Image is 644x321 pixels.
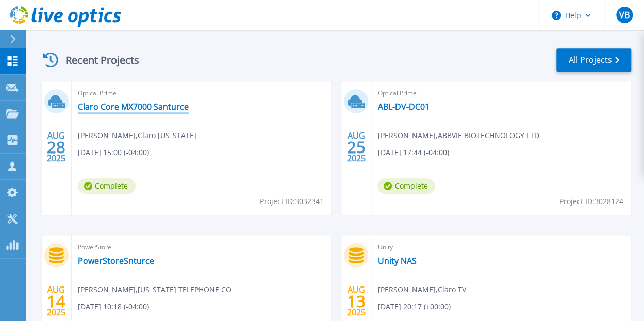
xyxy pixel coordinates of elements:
a: ABL-DV-DC01 [377,102,429,112]
span: VB [619,11,629,19]
span: [PERSON_NAME] , ABBVIE BIOTECHNOLOGY LTD [377,130,539,141]
span: Project ID: 3028124 [559,196,623,207]
a: PowerStoreSnturce [78,256,154,266]
div: AUG 2025 [46,282,66,320]
span: Optical Prime [377,88,625,99]
a: Claro Core MX7000 Santurce [78,102,189,112]
span: [DATE] 20:17 (+00:00) [377,301,450,312]
span: Optical Prime [78,88,325,99]
span: Project ID: 3032341 [259,196,323,207]
span: [DATE] 10:18 (-04:00) [78,301,149,312]
div: AUG 2025 [346,128,366,166]
span: Unity [377,242,625,253]
a: All Projects [556,48,631,72]
div: AUG 2025 [46,128,66,166]
span: [PERSON_NAME] , [US_STATE] TELEPHONE CO [78,284,232,295]
span: 25 [347,143,366,151]
span: [PERSON_NAME] , Claro [US_STATE] [78,130,196,141]
span: PowerStore [78,242,325,253]
span: Complete [377,178,435,194]
span: Complete [78,178,136,194]
span: 14 [47,297,65,306]
span: 28 [47,143,65,151]
span: [PERSON_NAME] , Claro TV [377,284,466,295]
div: AUG 2025 [346,282,366,320]
span: [DATE] 17:44 (-04:00) [377,147,449,158]
span: [DATE] 15:00 (-04:00) [78,147,149,158]
a: Unity NAS [377,256,416,266]
span: 13 [347,297,366,306]
div: Recent Projects [40,47,153,73]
